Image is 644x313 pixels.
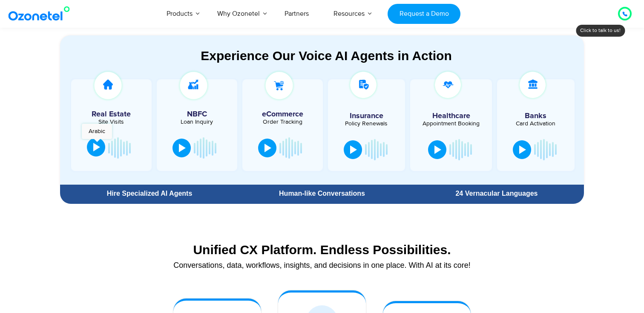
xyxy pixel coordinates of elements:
[161,110,233,118] h5: NBFC
[75,119,147,125] div: Site Visits
[414,190,580,197] div: 24 Vernacular Languages
[161,119,233,125] div: Loan Inquiry
[501,121,570,127] div: Card Activation
[247,119,319,125] div: Order Tracking
[332,121,401,127] div: Policy Renewals
[64,190,235,197] div: Hire Specialized AI Agents
[64,242,580,257] div: Unified CX Platform. Endless Possibilities.
[417,121,486,127] div: Appointment Booking
[388,4,460,24] a: Request a Demo
[64,261,580,269] div: Conversations, data, workflows, insights, and decisions in one place. With AI at its core!
[417,112,486,120] h5: Healthcare
[239,190,405,197] div: Human-like Conversations
[75,110,147,118] h5: Real Estate
[332,112,401,120] h5: Insurance
[69,48,584,63] div: Experience Our Voice AI Agents in Action
[247,110,319,118] h5: eCommerce
[501,112,570,120] h5: Banks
